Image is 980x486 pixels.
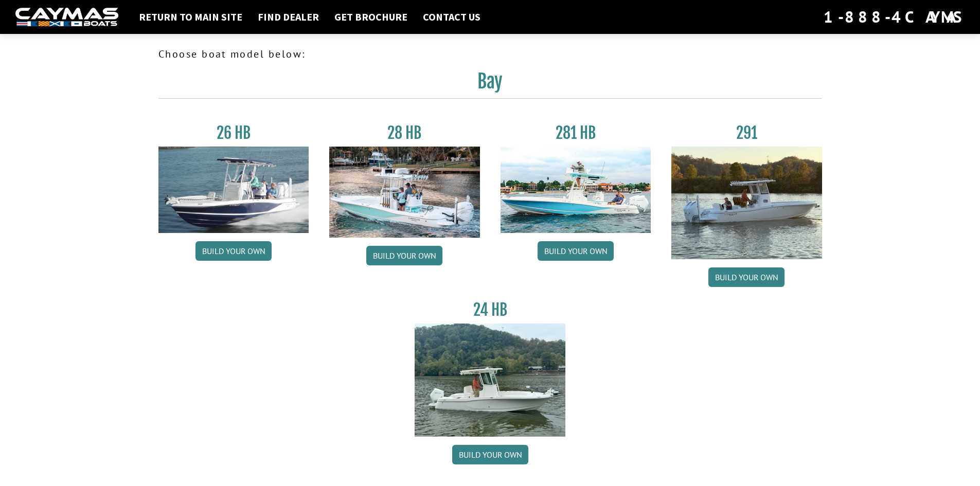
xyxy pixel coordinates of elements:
a: Return to main site [134,10,247,24]
h3: 28 HB [329,123,480,142]
p: Choose boat model below: [158,46,822,62]
h2: Bay [158,70,822,99]
h3: 26 HB [158,123,309,142]
a: Build your own [708,267,785,287]
a: Find Dealer [253,10,324,24]
a: Build your own [452,445,528,464]
a: Get Brochure [329,10,413,24]
h3: 24 HB [415,300,565,319]
img: 28-hb-twin.jpg [501,147,651,233]
div: 1-888-4CAYMAS [824,6,965,28]
img: 26_new_photo_resized.jpg [158,147,309,233]
a: Build your own [366,246,442,265]
a: Build your own [195,241,272,261]
h3: 281 HB [501,123,651,142]
img: 24_HB_thumbnail.jpg [415,323,565,436]
a: Build your own [538,241,614,261]
img: 28_hb_thumbnail_for_caymas_connect.jpg [329,147,480,238]
a: Contact Us [418,10,486,24]
img: 291_Thumbnail.jpg [671,147,822,259]
h3: 291 [671,123,822,142]
img: white-logo-c9c8dbefe5ff5ceceb0f0178aa75bf4bb51f6bca0971e226c86eb53dfe498488.png [15,8,118,27]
